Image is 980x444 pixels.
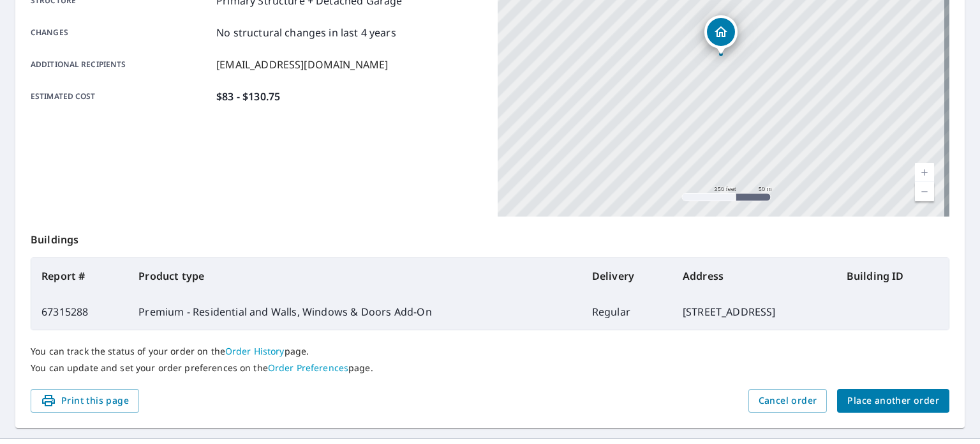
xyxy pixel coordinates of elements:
[582,294,672,330] td: Regular
[31,89,211,104] p: Estimated cost
[31,217,949,257] p: Buildings
[31,294,128,330] td: 67315288
[759,393,817,409] span: Cancel order
[216,89,280,104] p: $83 - $130.75
[225,345,285,357] a: Order History
[915,163,934,182] a: Current Level 17, Zoom In
[31,258,128,294] th: Report #
[847,393,939,409] span: Place another order
[582,258,672,294] th: Delivery
[837,389,949,413] button: Place another order
[915,182,934,201] a: Current Level 17, Zoom Out
[31,346,949,357] p: You can track the status of your order on the page.
[31,57,211,72] p: Additional recipients
[41,393,129,409] span: Print this page
[31,362,949,374] p: You can update and set your order preferences on the page.
[216,25,396,40] p: No structural changes in last 4 years
[704,15,738,55] div: Dropped pin, building 1, Residential property, 3738 Black Rock Rd Upperco, MD 21155
[128,294,581,330] td: Premium - Residential and Walls, Windows & Doors Add-On
[672,258,836,294] th: Address
[836,258,949,294] th: Building ID
[672,294,836,330] td: [STREET_ADDRESS]
[31,25,211,40] p: Changes
[748,389,828,413] button: Cancel order
[128,258,581,294] th: Product type
[216,57,388,72] p: [EMAIL_ADDRESS][DOMAIN_NAME]
[268,362,348,374] a: Order Preferences
[31,389,139,413] button: Print this page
